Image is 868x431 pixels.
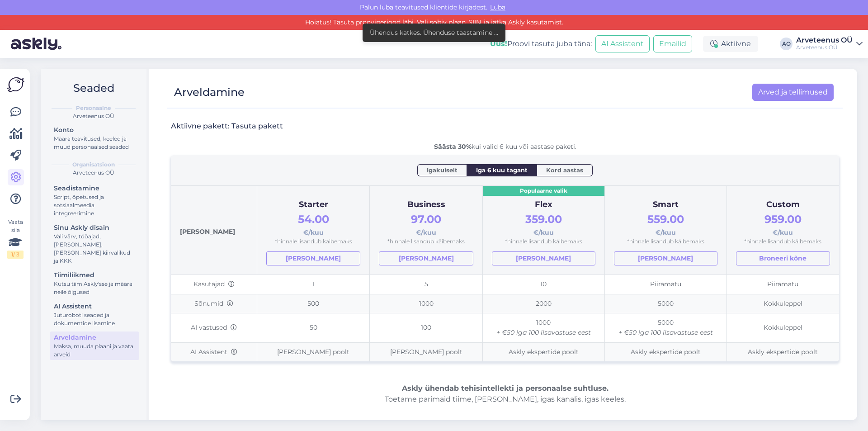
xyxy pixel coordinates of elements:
[257,342,370,361] td: [PERSON_NAME] poolt
[726,275,839,294] td: Piiramatu
[266,237,360,246] div: *hinnale lisandub käibemaks
[492,199,595,211] div: Flex
[614,199,717,211] div: Smart
[614,237,717,246] div: *hinnale lisandub käibemaks
[736,251,830,265] button: Broneeri kõne
[174,84,245,101] div: Arveldamine
[50,182,139,219] a: SeadistamineScript, õpetused ja sotsiaalmeedia integreerimine
[54,280,135,296] div: Kutsu tiim Askly'sse ja määra neile õigused
[171,342,257,361] td: AI Assistent
[54,232,135,265] div: Vali värv, tööajad, [PERSON_NAME], [PERSON_NAME] kiirvalikud ja KKK
[54,125,135,135] div: Konto
[796,37,853,44] div: Arveteenus OÜ
[54,270,135,280] div: Tiimiliikmed
[402,384,609,393] b: Askly ühendab tehisintellekti ja personaalse suhtluse.
[48,112,139,120] div: Arveteenus OÜ
[72,161,115,169] b: Organisatsioon
[411,213,441,226] span: 97.00
[54,333,135,342] div: Arveldamine
[171,383,839,405] div: Toetame parimaid tiime, [PERSON_NAME], igas kanalis, igas keeles.
[492,251,595,265] a: [PERSON_NAME]
[487,3,508,11] span: Luba
[50,222,139,266] a: Sinu Askly disainVali värv, tööajad, [PERSON_NAME], [PERSON_NAME] kiirvalikud ja KKK
[266,211,360,237] div: €/kuu
[379,199,473,211] div: Business
[492,237,595,246] div: *hinnale lisandub käibemaks
[171,313,257,342] td: AI vastused
[427,166,458,175] span: Igakuiselt
[604,313,726,342] td: 5000
[726,294,839,313] td: Kokkuleppel
[257,294,370,313] td: 500
[492,211,595,237] div: €/kuu
[764,213,802,226] span: 959.00
[653,35,692,52] button: Emailid
[370,313,482,342] td: 100
[370,342,482,361] td: [PERSON_NAME] poolt
[50,332,139,360] a: ArveldamineMaksa, muuda plaani ja vaata arveid
[525,213,562,226] span: 359.00
[180,195,248,265] div: [PERSON_NAME]
[752,84,834,101] a: Arved ja tellimused
[604,294,726,313] td: 5000
[604,275,726,294] td: Piiramatu
[257,275,370,294] td: 1
[257,313,370,342] td: 50
[490,38,592,49] div: Proovi tasuta juba täna:
[496,328,591,336] i: + €50 iga 100 lisavastuse eest
[171,294,257,313] td: Sõnumid
[379,211,473,237] div: €/kuu
[379,251,473,265] a: [PERSON_NAME]
[298,213,329,226] span: 54.00
[482,342,604,361] td: Askly ekspertide poolt
[546,166,583,175] span: Kord aastas
[434,142,472,151] b: Säästa 30%
[796,37,863,51] a: Arveteenus OÜArveteenus OÜ
[54,193,135,218] div: Script, õpetused ja sotsiaalmeedia integreerimine
[54,223,135,232] div: Sinu Askly disain
[370,275,482,294] td: 5
[614,251,717,265] a: [PERSON_NAME]
[76,104,111,112] b: Personaalne
[796,44,853,51] div: Arveteenus OÜ
[171,275,257,294] td: Kasutajad
[7,251,24,259] div: 1 / 3
[370,294,482,313] td: 1000
[48,80,139,97] h2: Seaded
[736,211,830,237] div: €/kuu
[7,76,24,93] img: Askly Logo
[171,121,283,131] h3: Aktiivne pakett: Tasuta pakett
[604,342,726,361] td: Askly ekspertide poolt
[266,199,360,211] div: Starter
[482,275,604,294] td: 10
[618,328,713,336] i: + €50 iga 100 lisavastuse eest
[54,184,135,193] div: Seadistamine
[50,269,139,298] a: TiimiliikmedKutsu tiim Askly'sse ja määra neile õigused
[736,199,830,211] div: Custom
[54,311,135,327] div: Juturoboti seaded ja dokumentide lisamine
[50,300,139,329] a: AI AssistentJuturoboti seaded ja dokumentide lisamine
[171,142,839,152] div: kui valid 6 kuu või aastase paketi.
[54,302,135,311] div: AI Assistent
[726,342,839,361] td: Askly ekspertide poolt
[614,211,717,237] div: €/kuu
[50,124,139,152] a: KontoMäära teavitused, keeled ja muud personaalsed seaded
[266,251,360,265] a: [PERSON_NAME]
[7,218,24,259] div: Vaata siia
[726,313,839,342] td: Kokkuleppel
[780,38,793,50] div: AO
[54,342,135,359] div: Maksa, muuda plaani ja vaata arveid
[482,313,604,342] td: 1000
[703,36,758,52] div: Aktiivne
[736,237,830,246] div: *hinnale lisandub käibemaks
[482,294,604,313] td: 2000
[48,169,139,177] div: Arveteenus OÜ
[379,237,473,246] div: *hinnale lisandub käibemaks
[54,135,135,151] div: Määra teavitused, keeled ja muud personaalsed seaded
[647,213,684,226] span: 559.00
[595,35,650,52] button: AI Assistent
[483,186,604,196] div: Populaarne valik
[476,166,528,175] span: Iga 6 kuu tagant
[370,28,498,38] div: Ühendus katkes. Ühenduse taastamine ...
